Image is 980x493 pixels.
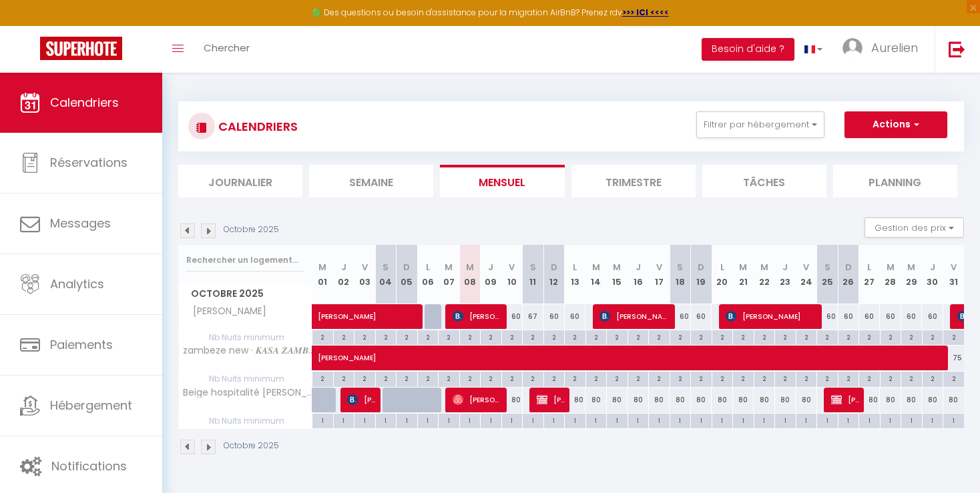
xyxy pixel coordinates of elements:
span: Octobre 2025 [179,284,312,304]
div: 80 [775,388,796,412]
div: 2 [397,372,417,384]
th: 01 [312,245,334,304]
abbr: S [530,261,536,274]
abbr: M [592,261,600,274]
abbr: J [341,261,346,274]
span: [PERSON_NAME] [453,304,503,329]
abbr: V [803,261,809,274]
span: [PERSON_NAME] [347,387,376,412]
abbr: S [824,261,830,274]
th: 13 [565,245,586,304]
div: 2 [544,372,565,384]
th: 26 [838,245,859,304]
abbr: L [867,261,871,274]
div: 2 [943,372,964,384]
abbr: D [551,261,557,274]
button: Filtrer par hébergement [696,111,824,138]
div: 2 [565,372,585,384]
div: 80 [796,388,817,412]
div: 2 [607,372,628,384]
div: 2 [733,372,754,384]
div: 1 [565,414,585,426]
div: 80 [754,388,775,412]
span: Analytics [50,276,104,292]
th: 20 [712,245,733,304]
div: 2 [418,330,439,343]
div: 2 [418,372,439,384]
div: 1 [691,414,712,426]
div: 2 [649,330,670,343]
div: 2 [460,330,481,343]
div: 60 [901,304,923,329]
div: 2 [881,372,901,384]
div: 80 [943,388,965,412]
th: 21 [733,245,754,304]
div: 2 [923,372,943,384]
div: 1 [838,414,859,426]
div: 1 [859,414,880,426]
div: 80 [880,388,901,412]
th: 09 [481,245,502,304]
th: 15 [607,245,628,304]
abbr: S [677,261,683,274]
img: logout [949,41,965,57]
th: 04 [375,245,397,304]
div: 1 [354,414,375,426]
div: 60 [817,304,838,329]
div: 2 [334,372,354,384]
div: 1 [712,414,733,426]
th: 22 [754,245,775,304]
li: Trimestre [571,165,696,197]
button: Actions [844,111,947,138]
div: 1 [544,414,565,426]
div: 2 [649,372,670,384]
div: 60 [922,304,943,329]
div: 2 [775,330,796,343]
div: 1 [376,414,397,426]
span: Notifications [51,458,127,474]
div: 2 [733,330,754,343]
span: Nb Nuits minimum [179,372,312,386]
div: 1 [418,414,439,426]
th: 31 [943,245,965,304]
span: [PERSON_NAME] [181,304,270,319]
div: 1 [628,414,649,426]
div: 1 [397,414,417,426]
li: Journalier [178,165,302,197]
p: Octobre 2025 [224,223,279,236]
div: 80 [859,388,881,412]
div: 2 [586,330,607,343]
span: Paiements [50,336,113,353]
span: Hébergement [50,397,132,414]
span: Calendriers [50,94,119,111]
div: 60 [838,304,859,329]
div: 80 [628,388,649,412]
div: 1 [586,414,607,426]
th: 02 [333,245,354,304]
div: 2 [901,330,922,343]
div: 2 [376,372,397,384]
li: Semaine [309,165,433,197]
div: 80 [733,388,754,412]
div: 2 [481,330,501,343]
span: [PERSON_NAME] [599,304,671,329]
li: Mensuel [440,165,564,197]
span: zambeze new · 𝑲𝑨𝑺𝑨 𝒁𝑨𝑴𝑩𝑬𝒁𝑬- Spacieux - Equipé - WIFI [181,346,314,356]
abbr: M [907,261,915,274]
strong: >>> ICI <<<< [622,7,669,18]
abbr: L [720,261,724,274]
div: 80 [585,388,607,412]
abbr: D [698,261,704,274]
abbr: V [509,261,515,274]
div: 80 [712,388,733,412]
a: Chercher [194,26,260,73]
th: 08 [459,245,481,304]
div: 80 [901,388,923,412]
li: Planning [833,165,957,197]
div: 2 [817,372,838,384]
div: 80 [691,388,712,412]
div: 2 [796,372,817,384]
div: 80 [649,388,670,412]
th: 28 [880,245,901,304]
span: [PERSON_NAME] [453,387,503,412]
